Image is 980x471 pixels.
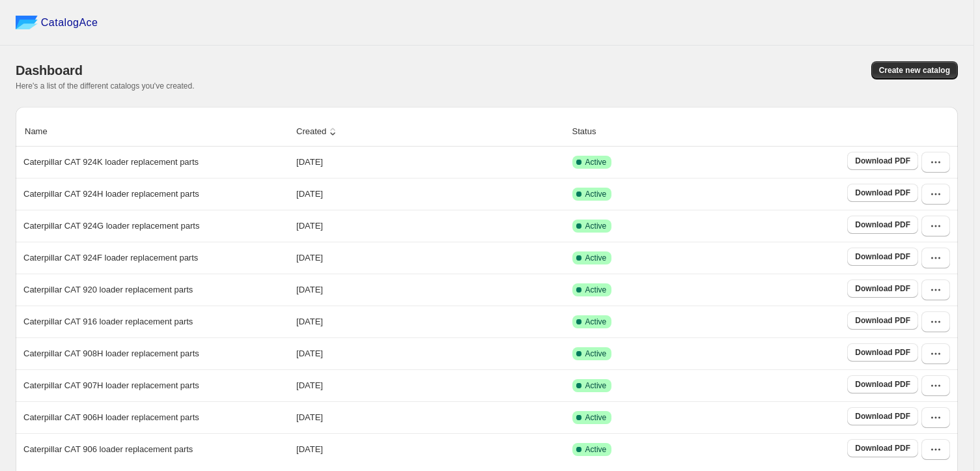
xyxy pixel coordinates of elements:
[23,119,63,144] button: Name
[855,283,910,294] span: Download PDF
[41,16,98,29] span: CatalogAce
[855,347,910,358] span: Download PDF
[292,178,568,210] td: [DATE]
[23,411,199,424] p: Caterpillar CAT 906H loader replacement parts
[294,119,341,144] button: Created
[847,311,918,330] a: Download PDF
[23,379,199,392] p: Caterpillar CAT 907H loader replacement parts
[292,369,568,401] td: [DATE]
[585,253,607,263] span: Active
[292,274,568,306] td: [DATE]
[23,188,199,201] p: Caterpillar CAT 924H loader replacement parts
[585,285,607,295] span: Active
[23,315,193,328] p: Caterpillar CAT 916 loader replacement parts
[847,248,918,266] a: Download PDF
[847,216,918,234] a: Download PDF
[879,65,950,76] span: Create new catalog
[16,16,38,29] img: catalog ace
[847,184,918,202] a: Download PDF
[292,433,568,465] td: [DATE]
[585,157,607,167] span: Active
[585,317,607,327] span: Active
[585,444,607,455] span: Active
[855,220,910,230] span: Download PDF
[847,407,918,425] a: Download PDF
[292,306,568,337] td: [DATE]
[23,251,198,264] p: Caterpillar CAT 924F loader replacement parts
[847,343,918,362] a: Download PDF
[16,81,195,91] span: Here's a list of the different catalogs you've created.
[585,349,607,359] span: Active
[23,443,193,456] p: Caterpillar CAT 906 loader replacement parts
[16,63,83,78] span: Dashboard
[855,443,910,453] span: Download PDF
[585,189,607,199] span: Active
[855,251,910,262] span: Download PDF
[855,188,910,198] span: Download PDF
[847,279,918,298] a: Download PDF
[855,315,910,326] span: Download PDF
[23,347,199,360] p: Caterpillar CAT 908H loader replacement parts
[855,156,910,166] span: Download PDF
[855,379,910,390] span: Download PDF
[292,210,568,242] td: [DATE]
[855,411,910,421] span: Download PDF
[847,152,918,170] a: Download PDF
[23,220,199,233] p: Caterpillar CAT 924G loader replacement parts
[585,412,607,423] span: Active
[23,283,193,296] p: Caterpillar CAT 920 loader replacement parts
[847,375,918,393] a: Download PDF
[23,156,199,169] p: Caterpillar CAT 924K loader replacement parts
[292,147,568,178] td: [DATE]
[847,439,918,457] a: Download PDF
[585,221,607,231] span: Active
[570,119,611,144] button: Status
[585,380,607,391] span: Active
[292,242,568,274] td: [DATE]
[292,401,568,433] td: [DATE]
[292,337,568,369] td: [DATE]
[871,61,958,79] button: Create new catalog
